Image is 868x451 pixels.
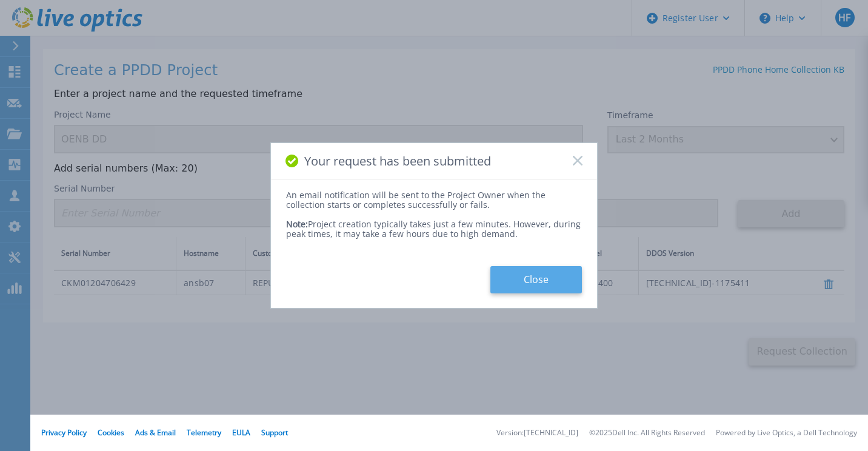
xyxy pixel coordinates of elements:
a: Support [261,427,288,438]
a: Ads & Email [135,427,176,438]
a: Telemetry [187,427,221,438]
div: An email notification will be sent to the Project Owner when the collection starts or completes s... [286,190,582,210]
li: Version: [TECHNICAL_ID] [496,429,578,437]
span: Note: [286,218,308,230]
a: Privacy Policy [41,427,87,438]
span: Your request has been submitted [304,154,491,168]
li: Powered by Live Optics, a Dell Technology [716,429,857,437]
a: EULA [232,427,250,438]
button: Close [490,266,582,293]
a: Cookies [98,427,124,438]
div: Project creation typically takes just a few minutes. However, during peak times, it may take a fe... [286,210,582,239]
li: © 2025 Dell Inc. All Rights Reserved [589,429,705,437]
